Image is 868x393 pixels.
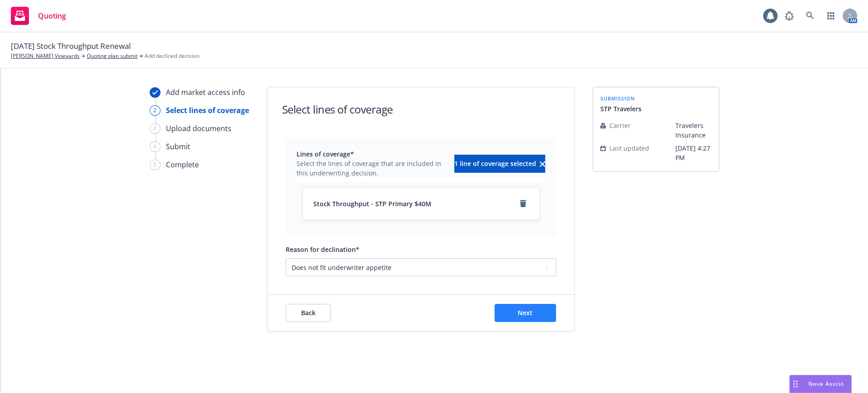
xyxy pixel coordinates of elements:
button: Nova Assist [789,375,852,393]
span: Last updated [609,143,649,153]
div: 5 [150,160,160,170]
div: 2 [150,105,160,116]
div: Add market access info [166,87,245,98]
button: Back [286,304,331,322]
span: Lines of coverage* [297,149,449,159]
a: Quoting plan submit [87,52,137,60]
span: Carrier [609,121,631,130]
a: Switch app [822,7,840,25]
a: Report a Bug [780,7,798,25]
span: Nova Assist [808,380,844,388]
span: [DATE] 4:27 PM [675,143,712,162]
span: Select the lines of coverage that are included in this underwriting decision. [297,159,449,178]
span: STP Travelers [600,104,642,114]
h1: Select lines of coverage [282,102,393,117]
span: 1 line of coverage selected [454,159,536,168]
div: Complete [166,159,199,170]
div: Select lines of coverage [166,105,249,116]
a: Quoting [7,3,70,28]
svg: clear selection [540,161,545,167]
span: submission [600,95,642,102]
span: Travelers Insurance [675,121,712,140]
span: Back [301,308,316,317]
a: [PERSON_NAME] Vineyards [11,52,80,60]
span: [DATE] Stock Throughput Renewal [11,40,131,52]
div: Drag to move [790,375,801,393]
span: Add declined decision [145,52,199,60]
span: Quoting [38,12,66,19]
span: Next [518,308,533,317]
button: 1 line of coverage selectedclear selection [454,155,545,173]
div: Upload documents [166,123,231,134]
span: Reason for declination* [286,245,359,254]
div: Submit [166,141,190,152]
div: 4 [150,142,160,152]
a: Search [801,7,819,25]
div: 3 [150,123,160,134]
span: Stock Throughput - STP Primary $40M [313,199,431,208]
button: Next [495,304,556,322]
a: remove [518,198,528,209]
